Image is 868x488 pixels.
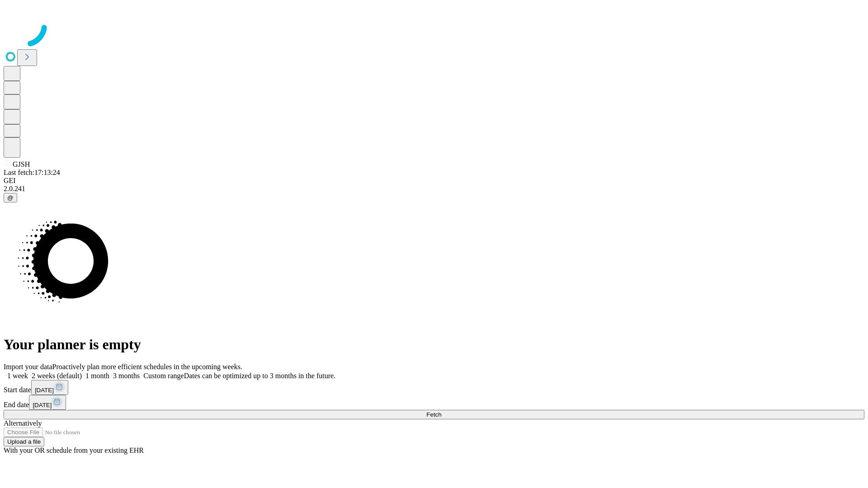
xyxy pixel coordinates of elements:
[4,380,864,395] div: Start date
[33,402,52,408] span: [DATE]
[4,336,864,353] h1: Your planner is empty
[52,363,242,371] span: Proactively plan more efficient schedules in the upcoming weeks.
[4,193,17,202] button: @
[113,372,140,380] span: 3 months
[85,372,109,380] span: 1 month
[31,380,68,395] button: [DATE]
[32,372,82,380] span: 2 weeks (default)
[4,395,864,410] div: End date
[426,411,441,418] span: Fetch
[7,194,14,201] span: @
[4,446,144,454] span: With your OR schedule from your existing EHR
[7,372,28,380] span: 1 week
[4,437,44,446] button: Upload a file
[4,185,864,193] div: 2.0.241
[29,395,66,410] button: [DATE]
[184,372,335,380] span: Dates can be optimized up to 3 months in the future.
[35,387,54,394] span: [DATE]
[4,177,864,185] div: GEI
[13,160,30,168] span: GJSH
[4,410,864,419] button: Fetch
[4,363,52,371] span: Import your data
[4,419,42,427] span: Alternatively
[4,169,60,176] span: Last fetch: 17:13:24
[143,372,184,380] span: Custom range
